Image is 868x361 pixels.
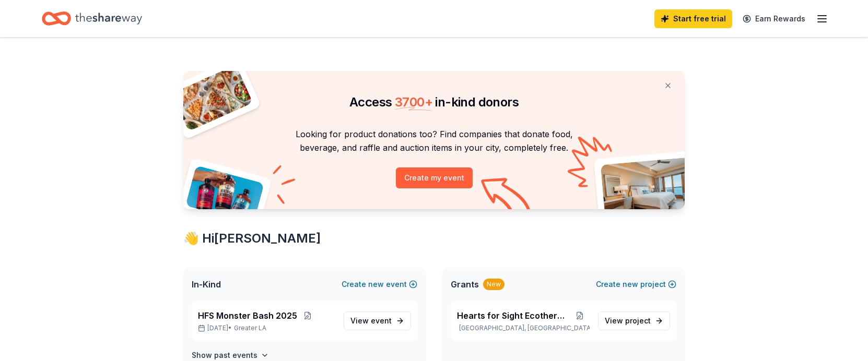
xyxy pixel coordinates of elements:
p: [GEOGRAPHIC_DATA], [GEOGRAPHIC_DATA] [457,324,590,332]
span: new [623,278,638,291]
p: Looking for product donations too? Find companies that donate food, beverage, and raffle and auct... [196,127,672,155]
span: event [371,316,392,325]
span: new [368,278,384,291]
a: View event [344,311,411,330]
span: Grants [451,278,479,291]
span: In-Kind [192,278,221,291]
div: New [483,279,505,290]
a: View project [598,311,670,330]
span: 3700 + [395,94,432,110]
a: Start free trial [654,9,732,28]
button: Create my event [396,167,473,188]
img: Pizza [172,65,253,131]
span: View [605,315,651,327]
span: project [625,316,651,325]
a: Home [42,6,142,31]
button: Createnewevent [342,278,417,291]
p: [DATE] • [198,324,335,332]
span: HFS Monster Bash 2025 [198,309,297,322]
img: Curvy arrow [481,178,533,217]
span: Greater LA [234,324,266,332]
span: Hearts for Sight Ecotherapy [457,309,569,322]
div: 👋 Hi [PERSON_NAME] [183,230,685,247]
a: Earn Rewards [736,9,812,28]
button: Createnewproject [596,278,676,291]
span: Access in-kind donors [349,94,519,110]
span: View [350,315,392,327]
